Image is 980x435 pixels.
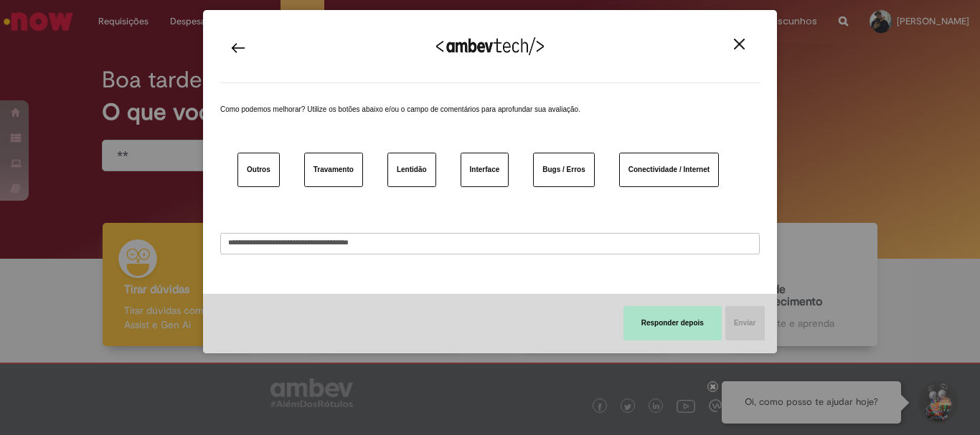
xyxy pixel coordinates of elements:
button: Conectividade / Internet [619,153,719,187]
img: Logo Ambevtech [436,37,544,55]
button: Close [730,38,749,50]
img: Back [231,41,245,55]
img: Close [734,39,745,49]
button: Travamento [304,153,363,187]
label: Como podemos melhorar? Utilize os botões abaixo e/ou o campo de comentários para aprofundar sua a... [220,105,580,115]
button: Bugs / Erros [533,153,594,187]
button: Lentidão [387,153,436,187]
button: Responder depois [623,306,722,340]
button: Interface [461,153,509,187]
button: Outros [237,153,280,187]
